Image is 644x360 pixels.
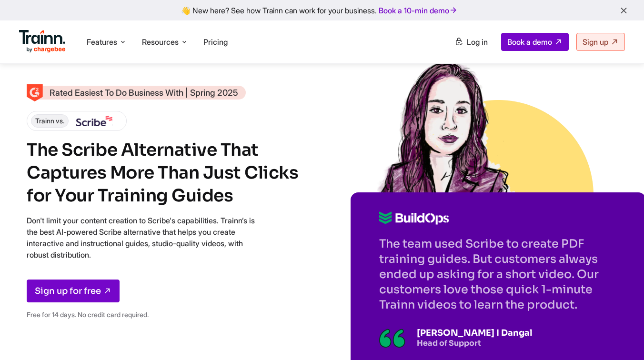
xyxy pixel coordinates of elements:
a: Rated Easiest To Do Business With | Spring 2025 [27,86,246,100]
a: Pricing [203,37,228,47]
span: Resources [142,37,179,47]
p: Don't limit your content creation to Scribe's capabilities. Trainn’s is the best AI-powered Scrib... [27,215,255,260]
p: Head of Support [417,338,533,348]
span: Trainn vs. [31,114,69,128]
iframe: Chat Widget [596,314,644,360]
a: Sign up [576,33,625,51]
p: [PERSON_NAME] I Dangal [417,328,533,338]
img: Trainn Logo [19,30,66,53]
img: Buildops logo [379,211,449,225]
a: Sign up for free [27,280,120,302]
img: Sketch of Sabina Rana from Buildops | Scribe Alternative [377,57,515,195]
h1: The Scribe Alternative That Captures More Than Just Clicks for Your Training Guides [27,139,303,207]
p: The team used Scribe to create PDF training guides. But customers always ended up asking for a sh... [379,236,617,312]
a: Log in [449,33,493,50]
span: Log in [467,37,488,47]
img: Scribe logo [76,116,112,126]
span: Sign up [583,37,608,47]
a: Book a 10-min demo [377,4,460,17]
img: Illustration of a quotation mark [379,329,405,348]
img: Skilljar Alternative - Trainn | High Performer - Customer Education Category [27,84,43,101]
div: 👋 New here? See how Trainn can work for your business. [6,6,638,15]
a: Book a demo [501,33,569,51]
p: Free for 14 days. No credit card required. [27,309,255,320]
span: Book a demo [507,37,552,47]
span: Features [87,37,117,47]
